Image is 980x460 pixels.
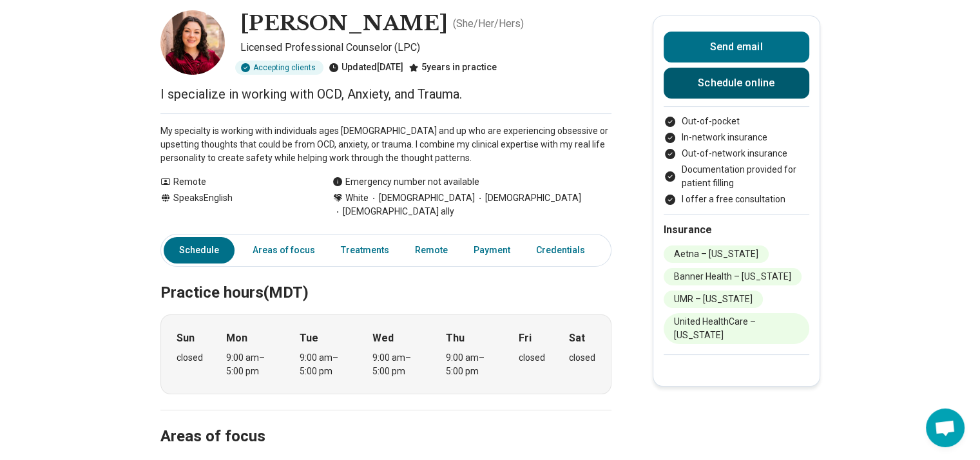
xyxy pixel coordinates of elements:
[528,237,600,264] a: Credentials
[164,237,235,264] a: Schedule
[664,131,809,144] li: In-network insurance
[177,331,195,346] strong: Sun
[664,313,809,344] li: United HealthCare – [US_STATE]
[345,191,369,205] span: White
[475,191,581,205] span: [DEMOGRAPHIC_DATA]
[664,147,809,160] li: Out-of-network insurance
[664,32,809,62] button: Send email
[160,10,225,75] img: Amanda Nomicos, Licensed Professional Counselor (LPC)
[245,237,323,264] a: Areas of focus
[926,408,965,447] div: Open chat
[160,395,611,448] h2: Areas of focus
[519,351,545,365] div: closed
[160,314,611,394] div: When does the program meet?
[240,10,448,37] h1: [PERSON_NAME]
[453,16,524,32] p: ( She/Her/Hers )
[369,191,475,205] span: [DEMOGRAPHIC_DATA]
[372,331,394,346] strong: Wed
[160,124,611,165] p: My specialty is working with individuals ages [DEMOGRAPHIC_DATA] and up who are experiencing obse...
[332,205,454,218] span: [DEMOGRAPHIC_DATA] ally
[664,193,809,206] li: I offer a free consultation
[300,331,318,346] strong: Tue
[466,237,518,264] a: Payment
[664,163,809,190] li: Documentation provided for patient filling
[240,40,611,55] p: Licensed Professional Counselor (LPC)
[664,291,763,308] li: UMR – [US_STATE]
[664,68,809,99] a: Schedule online
[160,175,307,189] div: Remote
[300,351,349,378] div: 9:00 am – 5:00 pm
[235,61,323,75] div: Accepting clients
[664,115,809,128] li: Out-of-pocket
[569,351,595,365] div: closed
[329,61,403,75] div: Updated [DATE]
[177,351,203,365] div: closed
[160,251,611,304] h2: Practice hours (MDT)
[226,331,247,346] strong: Mon
[519,331,532,346] strong: Fri
[226,351,276,378] div: 9:00 am – 5:00 pm
[446,331,465,346] strong: Thu
[332,175,479,189] div: Emergency number not available
[408,61,497,75] div: 5 years in practice
[407,237,456,264] a: Remote
[446,351,495,378] div: 9:00 am – 5:00 pm
[160,191,307,218] div: Speaks English
[333,237,397,264] a: Treatments
[160,85,611,103] p: I specialize in working with OCD, Anxiety, and Trauma.
[569,331,585,346] strong: Sat
[664,245,769,263] li: Aetna – [US_STATE]
[664,268,802,285] li: Banner Health – [US_STATE]
[664,115,809,206] ul: Payment options
[664,222,809,238] h2: Insurance
[372,351,422,378] div: 9:00 am – 5:00 pm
